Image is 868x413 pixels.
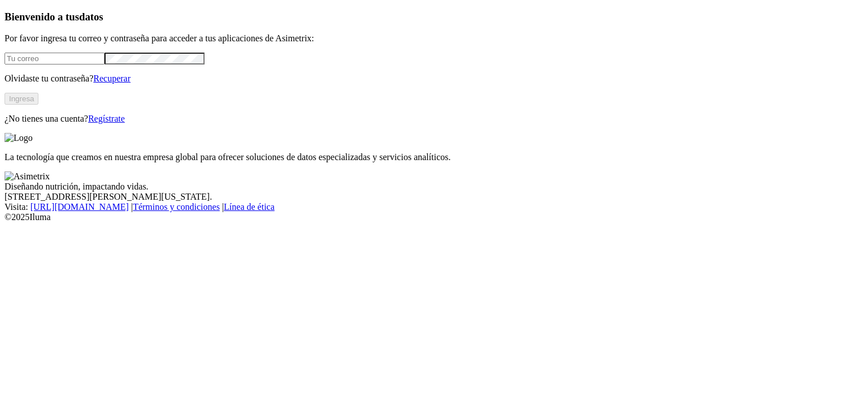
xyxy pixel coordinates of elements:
[5,53,105,64] input: Tu correo
[5,182,863,192] div: Diseñando nutrición, impactando vidas.
[31,202,129,212] a: [URL][DOMAIN_NAME]
[5,192,863,202] div: [STREET_ADDRESS][PERSON_NAME][US_STATE].
[133,202,220,212] a: Términos y condiciones
[5,152,863,162] p: La tecnología que creamos en nuestra empresa global para ofrecer soluciones de datos especializad...
[5,93,38,105] button: Ingresa
[93,74,131,83] a: Recuperar
[5,171,50,182] img: Asimetrix
[5,114,863,124] p: ¿No tienes una cuenta?
[5,212,863,222] div: © 2025 Iluma
[88,114,125,123] a: Regístrate
[5,133,33,143] img: Logo
[5,202,863,212] div: Visita : | |
[5,11,863,23] h3: Bienvenido a tus
[79,11,103,23] span: datos
[5,74,863,84] p: Olvidaste tu contraseña?
[224,202,275,212] a: Línea de ética
[5,33,863,44] p: Por favor ingresa tu correo y contraseña para acceder a tus aplicaciones de Asimetrix:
